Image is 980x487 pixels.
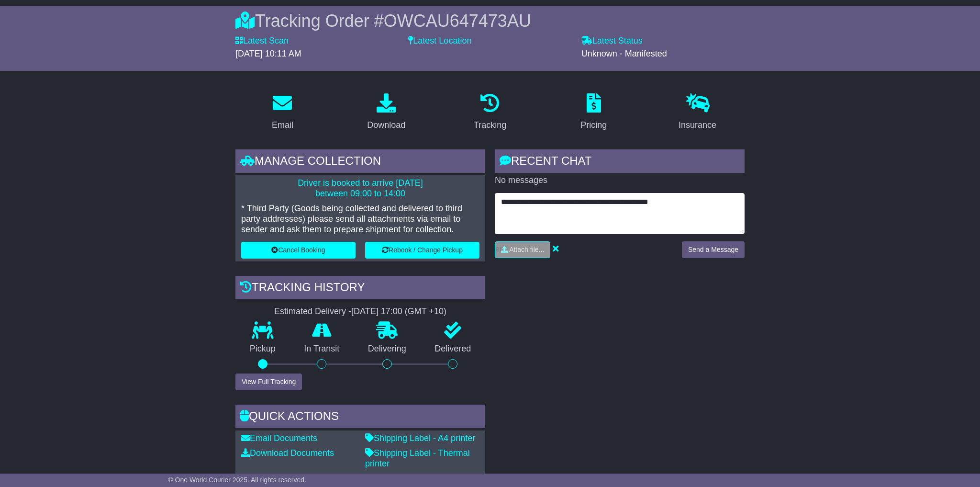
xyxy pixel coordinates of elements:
p: In Transit [290,344,354,354]
a: Email Documents [241,433,317,443]
p: * Third Party (Goods being collected and delivered to third party addresses) please send all atta... [241,204,479,235]
label: Latest Status [581,36,643,46]
div: Pricing [580,119,607,132]
p: Pickup [235,344,290,354]
div: Estimated Delivery - [235,306,485,317]
span: OWCAU647473AU [384,11,531,31]
p: Delivering [354,344,421,354]
a: Pricing [574,90,613,135]
a: Insurance [672,90,723,135]
a: Download Documents [241,448,334,458]
div: Quick Actions [235,405,485,430]
button: Send a Message [682,241,745,258]
button: Cancel Booking [241,242,356,259]
a: Email [266,90,300,135]
button: View Full Tracking [235,374,302,390]
div: Tracking history [235,276,485,302]
p: Delivered [421,344,486,354]
div: Tracking Order # [235,11,745,31]
div: Download [367,119,405,132]
span: [DATE] 10:11 AM [235,49,301,58]
div: Tracking [474,119,506,132]
span: Unknown - Manifested [581,49,667,58]
p: Driver is booked to arrive [DATE] between 09:00 to 14:00 [241,178,479,199]
label: Latest Scan [235,36,289,46]
a: Download [361,90,412,135]
button: Rebook / Change Pickup [365,242,479,259]
div: Email [272,119,293,132]
span: © One World Courier 2025. All rights reserved. [168,476,306,484]
div: RECENT CHAT [495,149,745,175]
div: Insurance [679,119,716,132]
p: No messages [495,175,745,186]
label: Latest Location [408,36,471,46]
a: Tracking [468,90,512,135]
div: Manage collection [235,149,485,175]
div: [DATE] 17:00 (GMT +10) [351,306,446,317]
a: Shipping Label - Thermal printer [365,448,470,468]
a: Shipping Label - A4 printer [365,433,475,443]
